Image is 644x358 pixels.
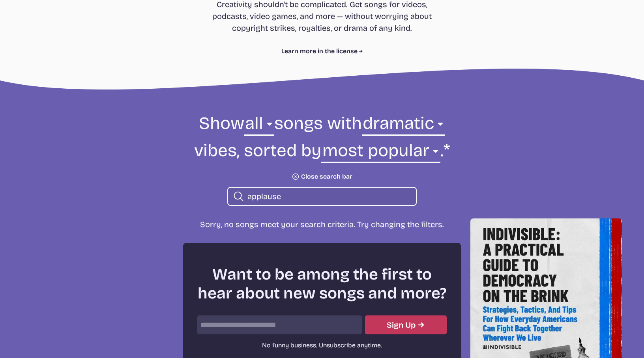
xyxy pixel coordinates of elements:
[362,112,445,139] select: vibe
[365,315,447,334] button: Submit
[197,265,447,303] h2: Want to be among the first to hear about new songs and more?
[107,112,537,206] form: Show songs with vibes, sorted by .
[281,47,363,56] a: Learn more in the license
[196,218,448,230] p: Sorry, no songs meet your search criteria. Try changing the filters.
[292,173,352,181] button: Close search bar
[247,191,410,201] input: search
[244,112,274,139] select: genre
[262,341,382,349] span: No funny business. Unsubscribe anytime.
[321,139,440,166] select: sorting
